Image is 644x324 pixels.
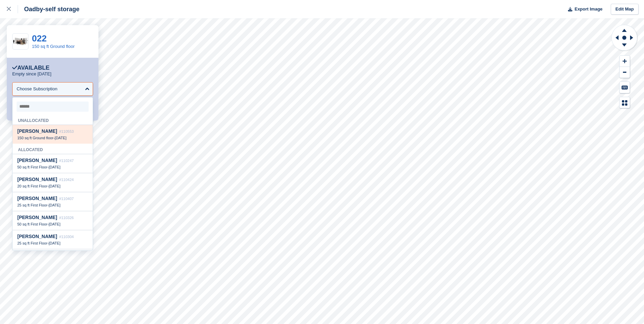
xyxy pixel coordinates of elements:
span: 150 sq ft Ground floor [17,136,53,140]
div: - [17,184,88,188]
span: [PERSON_NAME] [17,196,57,201]
span: 50 sq ft First Floor [17,222,48,226]
button: Zoom In [620,56,630,67]
div: - [17,203,88,208]
div: Allocated [13,144,93,154]
div: - [17,241,88,246]
span: #110247 [59,159,74,163]
div: - [17,222,88,227]
span: #110407 [59,197,74,201]
button: Zoom Out [620,67,630,78]
div: Unallocated [13,114,93,125]
a: 022 [32,33,47,43]
span: [DATE] [49,184,60,188]
span: #110304 [59,235,74,239]
div: - [17,165,88,169]
span: [PERSON_NAME] [17,234,57,239]
span: 25 sq ft First Floor [17,241,48,245]
p: Empty since [DATE] [12,71,51,77]
span: [PERSON_NAME] [17,128,57,134]
a: Edit Map [611,4,639,15]
img: 150.jpg [13,36,28,48]
span: [DATE] [49,165,60,169]
span: [DATE] [49,241,60,245]
span: [DATE] [49,222,60,226]
span: Export Image [574,6,602,13]
div: - [17,136,88,140]
span: #110553 [59,129,74,133]
span: [DATE] [55,136,67,140]
span: 25 sq ft First Floor [17,203,48,207]
button: Export Image [564,4,603,15]
button: Keyboard Shortcuts [620,82,630,93]
div: Choose Subscription [17,86,57,92]
span: [PERSON_NAME] [17,177,57,182]
span: [PERSON_NAME] [17,158,57,163]
button: Map Legend [620,97,630,108]
span: #110326 [59,216,74,220]
span: 50 sq ft First Floor [17,165,48,169]
span: #110424 [59,178,74,182]
span: [DATE] [49,203,60,207]
span: [PERSON_NAME] [17,215,57,220]
div: Oadby-self storage [18,5,79,13]
span: 20 sq ft First Floor [17,184,48,188]
div: Available [12,65,50,71]
a: 150 sq ft Ground floor [32,44,75,49]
